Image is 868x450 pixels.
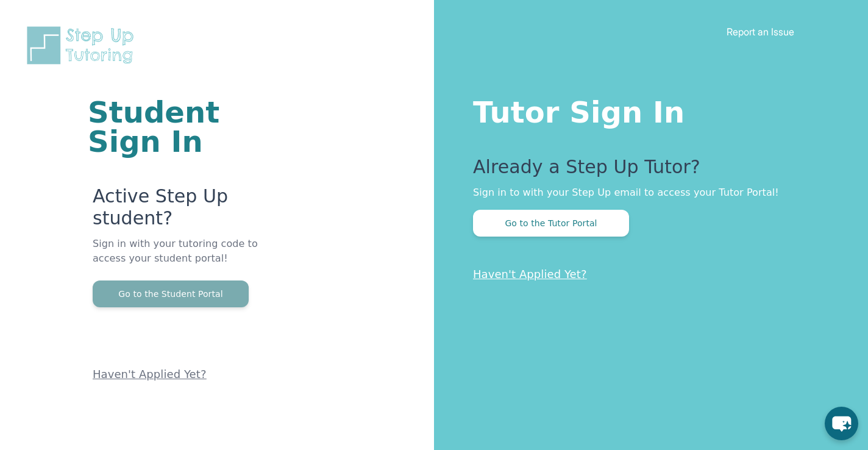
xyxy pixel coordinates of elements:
a: Report an Issue [727,26,794,38]
a: Go to the Tutor Portal [473,217,629,229]
a: Go to the Student Portal [93,288,249,299]
a: Haven't Applied Yet? [93,368,207,380]
a: Haven't Applied Yet? [473,268,587,280]
h1: Student Sign In [88,98,288,156]
p: Already a Step Up Tutor? [473,156,819,185]
button: chat-button [825,407,858,440]
h1: Tutor Sign In [473,93,819,127]
button: Go to the Tutor Portal [473,210,629,237]
p: Active Step Up student? [93,185,288,237]
img: Step Up Tutoring horizontal logo [24,24,141,66]
p: Sign in to with your Step Up email to access your Tutor Portal! [473,185,819,200]
button: Go to the Student Portal [93,280,249,307]
p: Sign in with your tutoring code to access your student portal! [93,237,288,280]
